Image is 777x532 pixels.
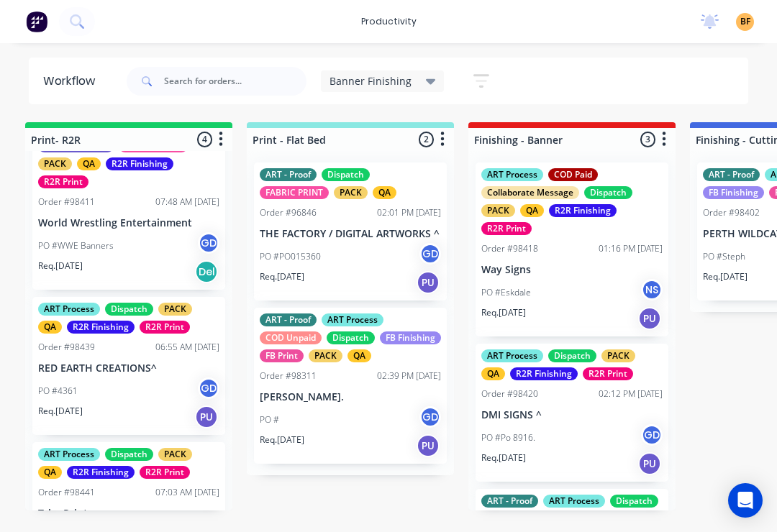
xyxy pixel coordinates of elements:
[481,349,543,362] div: ART Process
[584,186,632,199] div: Dispatch
[38,448,100,461] div: ART Process
[254,308,447,464] div: ART - ProofART ProcessCOD UnpaidDispatchFB FinishingFB PrintPACKQAOrder #9831102:39 PM [DATE][PER...
[520,204,544,217] div: QA
[481,306,526,319] p: Req. [DATE]
[481,204,515,217] div: PACK
[703,168,760,181] div: ART - Proof
[740,15,750,28] span: BF
[106,157,173,170] div: R2R Finishing
[601,349,635,362] div: PACK
[481,286,531,299] p: PO #Eskdale
[38,260,83,272] p: Req. [DATE]
[476,344,668,482] div: ART ProcessDispatchPACKQAR2R FinishingR2R PrintOrder #9842002:12 PM [DATE]DMI SIGNS ^PO #Po 8916....
[38,217,219,229] p: World Wrestling Entertainment
[38,508,219,520] p: Tako Print
[347,349,371,362] div: QA
[260,186,329,199] div: FABRIC PRINT
[481,264,663,276] p: Way Signs
[38,486,95,499] div: Order #98441
[322,313,383,326] div: ART Process
[105,448,153,461] div: Dispatch
[38,385,78,398] p: PO #4361
[67,321,135,334] div: R2R Finishing
[260,206,317,219] div: Order #96846
[703,186,764,199] div: FB Finishing
[322,168,370,181] div: Dispatch
[198,232,219,254] div: GD
[330,73,412,88] span: Banner Finishing
[610,495,658,508] div: Dispatch
[309,349,342,362] div: PACK
[254,162,447,301] div: ART - ProofDispatchFABRIC PRINTPACKQAOrder #9684602:01 PM [DATE]THE FACTORY / DIGITAL ARTWORKS ^P...
[417,434,440,457] div: PU
[481,387,538,400] div: Order #98420
[377,206,441,219] div: 02:01 PM [DATE]
[481,367,505,380] div: QA
[543,495,605,508] div: ART Process
[481,451,526,464] p: Req. [DATE]
[67,466,135,479] div: R2R Finishing
[158,303,192,316] div: PACK
[481,242,538,255] div: Order #98418
[549,204,617,217] div: R2R Finishing
[260,250,321,263] p: PO #PO015360
[599,387,663,400] div: 02:12 PM [DATE]
[380,331,441,344] div: FB Finishing
[260,413,279,426] p: PO #
[481,222,532,235] div: R2R Print
[198,377,219,399] div: GD
[377,370,441,382] div: 02:39 PM [DATE]
[38,196,95,208] div: Order #98411
[43,73,102,90] div: Workflow
[703,206,760,219] div: Order #98402
[32,98,225,290] div: Fabric FinishingFABRIC PRINTPACKQAR2R FinishingR2R PrintOrder #9841107:48 AM [DATE]World Wrestlin...
[158,448,192,461] div: PACK
[419,243,441,265] div: GD
[38,466,62,479] div: QA
[155,196,219,208] div: 07:48 AM [DATE]
[419,406,441,428] div: GD
[38,303,100,316] div: ART Process
[728,483,763,518] div: Open Intercom Messenger
[195,260,218,283] div: Del
[327,331,375,344] div: Dispatch
[260,434,304,446] p: Req. [DATE]
[164,67,306,96] input: Search for orders...
[638,452,661,475] div: PU
[481,495,538,508] div: ART - Proof
[26,11,47,32] img: Factory
[373,186,396,199] div: QA
[260,349,304,362] div: FB Print
[38,239,114,252] p: PO #WWE Banners
[195,405,218,428] div: PU
[641,424,663,446] div: GD
[703,250,745,263] p: PO #Steph
[260,168,317,181] div: ART - Proof
[155,486,219,499] div: 07:03 AM [DATE]
[334,186,368,199] div: PACK
[638,307,661,330] div: PU
[38,405,83,418] p: Req. [DATE]
[510,367,578,380] div: R2R Finishing
[583,367,633,380] div: R2R Print
[481,186,579,199] div: Collaborate Message
[260,331,322,344] div: COD Unpaid
[641,279,663,301] div: NS
[481,168,543,181] div: ART Process
[548,168,598,181] div: COD Paid
[140,466,190,479] div: R2R Print
[548,349,596,362] div: Dispatch
[703,270,748,283] p: Req. [DATE]
[77,157,101,170] div: QA
[38,175,88,188] div: R2R Print
[476,162,668,336] div: ART ProcessCOD PaidCollaborate MessageDispatchPACKQAR2R FinishingR2R PrintOrder #9841801:16 PM [D...
[417,271,440,294] div: PU
[260,228,441,240] p: THE FACTORY / DIGITAL ARTWORKS ^
[38,341,95,354] div: Order #98439
[481,431,535,444] p: PO #Po 8916.
[481,409,663,421] p: DMI SIGNS ^
[354,11,424,32] div: productivity
[155,341,219,354] div: 06:55 AM [DATE]
[38,362,219,375] p: RED EARTH CREATIONS^
[260,370,317,382] div: Order #98311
